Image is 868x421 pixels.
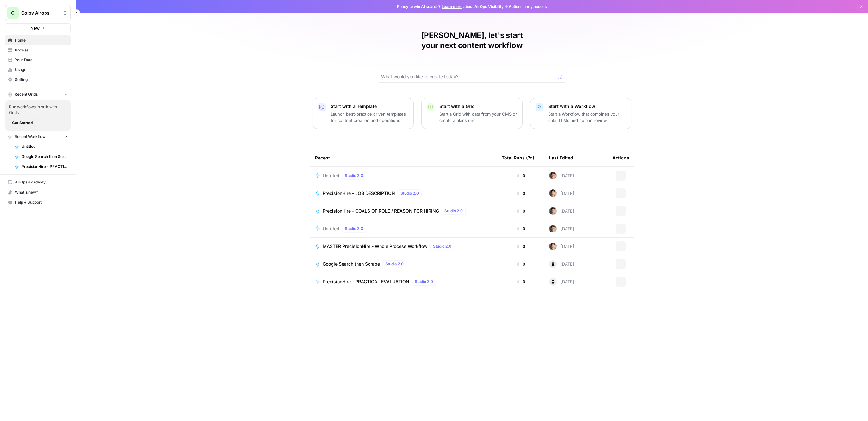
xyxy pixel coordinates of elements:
[502,208,539,214] div: 0
[315,149,492,166] div: Recent
[5,197,71,207] button: Help + Support
[502,190,539,196] div: 0
[549,278,574,286] div: [DATE]
[444,208,463,214] span: Studio 2.0
[12,162,71,172] a: PrecisionHire - PRACTICAL EVALUATION
[549,260,574,268] div: [DATE]
[12,141,71,152] a: Untitled
[315,189,492,197] a: PrecisionHire - JOB DESCRIPTIONStudio 2.0
[15,47,68,53] span: Browse
[15,179,68,185] span: AirOps Academy
[549,189,557,197] img: upai9roao9gpjx1fmlk624vdatli
[323,190,395,196] span: PrecisionHire - JOB DESCRIPTION
[315,207,492,215] a: PrecisionHire - GOALS OF ROLE / REASON FOR HIRINGStudio 2.0
[549,243,574,250] div: [DATE]
[313,98,414,129] button: Start with a TemplateLaunch best-practice driven templates for content creation and operations
[549,149,573,166] div: Last Edited
[612,149,629,166] div: Actions
[5,177,71,187] a: AirOps Academy
[549,225,574,232] div: [DATE]
[15,67,68,73] span: Usage
[345,173,363,178] span: Studio 2.0
[323,279,409,285] span: PrecisionHire - PRACTICAL EVALUATION
[439,111,517,123] p: Start a Grid with data from your CMS or create a blank one
[323,208,439,214] span: PrecisionHire - GOALS OF ROLE / REASON FOR HIRING
[502,226,539,232] div: 0
[421,98,523,129] button: Start with a GridStart a Grid with data from your CMS or create a blank one
[22,154,68,159] span: Google Search then Scrape
[331,103,408,110] p: Start with a Template
[530,98,631,129] button: Start with a WorkflowStart a Workflow that combines your data, LLMs and human review
[12,152,71,162] a: Google Search then Scrape
[385,261,404,267] span: Studio 2.0
[502,279,539,285] div: 0
[5,132,71,141] button: Recent Workflows
[502,149,534,166] div: Total Runs (7d)
[5,75,71,85] a: Settings
[502,172,539,179] div: 0
[315,278,492,286] a: PrecisionHire - PRACTICAL EVALUATIONStudio 2.0
[549,207,574,215] div: [DATE]
[397,4,504,9] span: Ready to win AI search? about AirOps Visibility
[323,172,339,179] span: Untitled
[549,243,557,250] img: upai9roao9gpjx1fmlk624vdatli
[509,4,547,9] span: Actions early access
[400,190,419,196] span: Studio 2.0
[5,188,70,197] div: What's new?
[5,35,71,45] a: Home
[377,30,567,51] h1: [PERSON_NAME], let's start your next content workflow
[315,172,492,179] a: UntitledStudio 2.0
[15,38,68,43] span: Home
[22,164,68,170] span: PrecisionHire - PRACTICAL EVALUATION
[15,92,38,97] span: Recent Grids
[549,207,557,215] img: upai9roao9gpjx1fmlk624vdatli
[549,225,557,232] img: upai9roao9gpjx1fmlk624vdatli
[5,90,71,99] button: Recent Grids
[315,260,492,268] a: Google Search then ScrapeStudio 2.0
[323,226,339,232] span: Untitled
[439,103,517,110] p: Start with a Grid
[433,244,451,249] span: Studio 2.0
[15,77,68,82] span: Settings
[345,226,363,232] span: Studio 2.0
[549,172,574,179] div: [DATE]
[549,172,557,179] img: upai9roao9gpjx1fmlk624vdatli
[5,187,71,197] button: What's new?
[11,9,15,17] span: C
[12,120,33,126] span: Get Started
[9,104,67,116] span: Run workflows in bulk with Grids
[15,57,68,63] span: Your Data
[5,45,71,55] a: Browse
[5,5,71,21] button: Workspace: Colby Airops
[415,279,433,285] span: Studio 2.0
[502,243,539,250] div: 0
[331,111,408,123] p: Launch best-practice driven templates for content creation and operations
[15,134,47,140] span: Recent Workflows
[15,200,68,205] span: Help + Support
[549,189,574,197] div: [DATE]
[5,65,71,75] a: Usage
[442,4,462,9] a: Learn more
[548,103,626,110] p: Start with a Workflow
[381,74,555,80] input: What would you like to create today?
[22,144,68,149] span: Untitled
[5,23,71,33] button: New
[323,243,428,250] span: MASTER PrecisionHire - Whole Process Workflow
[5,55,71,65] a: Your Data
[30,25,40,31] span: New
[315,243,492,250] a: MASTER PrecisionHire - Whole Process WorkflowStudio 2.0
[315,225,492,232] a: UntitledStudio 2.0
[21,10,59,16] span: Colby Airops
[9,119,35,127] button: Get Started
[502,261,539,267] div: 0
[323,261,380,267] span: Google Search then Scrape
[548,111,626,123] p: Start a Workflow that combines your data, LLMs and human review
